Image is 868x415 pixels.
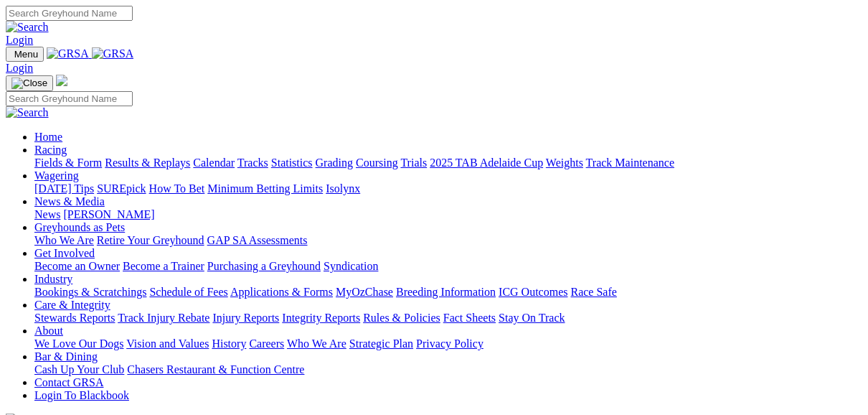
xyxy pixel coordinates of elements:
[34,312,115,324] a: Stewards Reports
[34,337,862,350] div: About
[63,208,154,220] a: [PERSON_NAME]
[34,350,98,363] a: Bar & Dining
[237,157,268,169] a: Tracks
[416,337,483,350] a: Privacy Policy
[212,337,246,350] a: History
[34,234,94,246] a: Who We Are
[349,337,413,350] a: Strategic Plan
[34,144,67,156] a: Racing
[34,376,103,388] a: Contact GRSA
[499,312,565,324] a: Stay On Track
[34,234,862,247] div: Greyhounds as Pets
[6,34,33,46] a: Login
[34,286,146,298] a: Bookings & Scratchings
[34,221,125,233] a: Greyhounds as Pets
[282,312,360,324] a: Integrity Reports
[149,286,227,298] a: Schedule of Fees
[105,157,190,169] a: Results & Replays
[127,363,304,376] a: Chasers Restaurant & Function Centre
[34,260,120,272] a: Become an Owner
[324,260,378,272] a: Syndication
[193,157,235,169] a: Calendar
[34,325,63,337] a: About
[34,247,95,259] a: Get Involved
[34,299,110,311] a: Care & Integrity
[34,157,102,169] a: Fields & Form
[118,312,209,324] a: Track Injury Rebate
[11,78,47,89] img: Close
[336,286,393,298] a: MyOzChase
[34,169,79,182] a: Wagering
[123,260,204,272] a: Become a Trainer
[34,182,94,195] a: [DATE] Tips
[34,260,862,273] div: Get Involved
[207,260,321,272] a: Purchasing a Greyhound
[47,47,89,60] img: GRSA
[6,75,53,91] button: Toggle navigation
[326,182,360,195] a: Isolynx
[92,47,134,60] img: GRSA
[430,157,543,169] a: 2025 TAB Adelaide Cup
[34,363,124,376] a: Cash Up Your Club
[97,234,204,246] a: Retire Your Greyhound
[6,6,133,21] input: Search
[34,131,62,143] a: Home
[34,286,862,299] div: Industry
[34,182,862,195] div: Wagering
[207,234,308,246] a: GAP SA Assessments
[249,337,284,350] a: Careers
[14,49,38,60] span: Menu
[316,157,353,169] a: Grading
[56,75,67,86] img: logo-grsa-white.png
[396,286,496,298] a: Breeding Information
[6,47,44,62] button: Toggle navigation
[34,195,105,207] a: News & Media
[400,157,427,169] a: Trials
[287,337,346,350] a: Who We Are
[149,182,205,195] a: How To Bet
[126,337,209,350] a: Vision and Values
[546,157,583,169] a: Weights
[207,182,323,195] a: Minimum Betting Limits
[34,363,862,376] div: Bar & Dining
[586,157,674,169] a: Track Maintenance
[356,157,398,169] a: Coursing
[34,208,60,220] a: News
[363,312,440,324] a: Rules & Policies
[212,312,279,324] a: Injury Reports
[34,273,72,285] a: Industry
[97,182,146,195] a: SUREpick
[6,62,33,74] a: Login
[6,91,133,106] input: Search
[34,157,862,169] div: Racing
[570,286,616,298] a: Race Safe
[34,389,129,401] a: Login To Blackbook
[230,286,333,298] a: Applications & Forms
[34,312,862,325] div: Care & Integrity
[34,208,862,221] div: News & Media
[6,21,49,34] img: Search
[499,286,567,298] a: ICG Outcomes
[34,337,123,350] a: We Love Our Dogs
[6,106,49,119] img: Search
[271,157,313,169] a: Statistics
[443,312,496,324] a: Fact Sheets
